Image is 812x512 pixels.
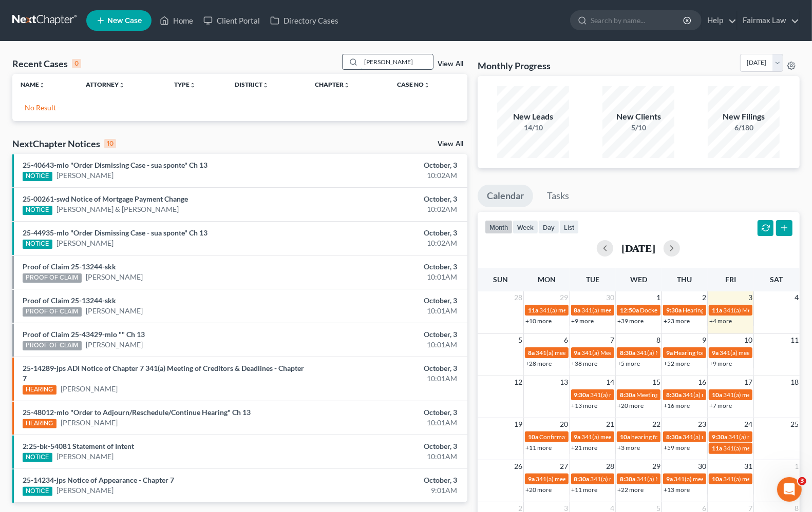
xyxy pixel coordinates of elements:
h2: [DATE] [621,243,655,253]
span: 22 [651,418,662,430]
i: unfold_more [190,82,196,88]
span: 9:30a [712,433,727,441]
button: week [513,220,538,234]
button: day [538,220,559,234]
span: 5 [517,334,523,346]
div: New Clients [602,111,674,123]
span: 27 [559,460,570,472]
div: 10:02AM [319,204,457,214]
span: 8:30a [620,391,635,399]
a: 2:25-bk-54081 Statement of Intent [23,442,134,450]
a: +20 more [617,402,644,409]
span: 13 [559,376,570,388]
a: +28 more [525,360,552,367]
span: 10a [712,391,722,399]
div: 14/10 [497,123,569,133]
span: 30 [697,460,707,472]
span: 4 [794,291,800,304]
a: +52 more [664,360,690,367]
span: 11a [528,306,538,314]
span: 8:30a [620,475,635,483]
span: Hearing for [PERSON_NAME] & [PERSON_NAME] [674,349,808,357]
a: [PERSON_NAME] & [PERSON_NAME] [56,204,179,214]
span: Tue [586,275,599,284]
span: 9:30a [574,391,590,399]
div: October, 3 [319,329,457,340]
a: +13 more [572,402,598,409]
a: Tasks [538,185,578,207]
div: 6/180 [708,123,780,133]
a: +4 more [709,317,732,325]
span: Sat [770,275,783,284]
span: 9a [528,475,535,483]
a: 25-40643-mlo "Order Dismissing Case - sua sponte" Ch 13 [23,161,207,169]
span: 19 [513,418,523,430]
span: 9:30a [666,306,682,314]
div: NOTICE [23,172,52,181]
span: 9a [574,349,581,357]
span: 341(a) Meeting for [PERSON_NAME] and [PERSON_NAME] [636,475,797,483]
span: 20 [559,418,570,430]
span: 2 [701,291,707,304]
span: Wed [630,275,647,284]
span: 7 [609,334,615,346]
a: Help [702,11,737,30]
a: +16 more [664,402,690,409]
span: 26 [513,460,523,472]
span: 341(a) Meeting for [PERSON_NAME] and [PERSON_NAME] [636,349,797,357]
div: October, 3 [319,475,457,485]
div: NOTICE [23,487,52,496]
span: 15 [651,376,662,388]
span: 21 [605,418,615,430]
a: Calendar [478,185,533,207]
span: 9a [574,433,581,441]
div: October, 3 [319,160,457,170]
a: Districtunfold_more [235,81,269,88]
a: +23 more [664,317,690,325]
span: 8:30a [666,391,682,399]
div: NextChapter Notices [12,137,116,150]
span: Docket Text: for [PERSON_NAME] [640,306,732,314]
span: 341(a) meeting for [PERSON_NAME] [683,433,782,441]
span: 341(a) meeting for [PERSON_NAME] [539,306,638,314]
i: unfold_more [262,82,269,88]
a: 25-44935-mlo "Order Dismissing Case - sua sponte" Ch 13 [23,228,207,237]
a: +39 more [617,317,644,325]
div: HEARING [23,385,56,395]
a: [PERSON_NAME] [86,340,143,350]
a: [PERSON_NAME] [86,272,143,282]
span: 9a [666,349,673,357]
a: +22 more [617,486,644,494]
div: PROOF OF CLAIM [23,307,82,317]
span: Mon [538,275,556,284]
button: list [559,220,579,234]
span: 28 [513,291,523,304]
a: +3 more [617,444,640,451]
span: 11 [789,334,800,346]
span: 3 [798,477,806,485]
a: View All [438,141,463,148]
i: unfold_more [39,82,45,88]
div: 10 [104,139,116,148]
span: 24 [743,418,753,430]
a: +9 more [572,317,594,325]
span: 10a [620,433,630,441]
a: +11 more [572,486,598,494]
span: 8 [655,334,662,346]
div: 10:01AM [319,418,457,428]
a: +38 more [572,360,598,367]
span: 9 [701,334,707,346]
div: 10:01AM [319,306,457,316]
span: 341(a) meeting for [PERSON_NAME] [674,475,773,483]
i: unfold_more [344,82,350,88]
span: 17 [743,376,753,388]
a: +20 more [525,486,552,494]
div: 10:01AM [319,272,457,282]
input: Search by name... [361,54,433,69]
a: +59 more [664,444,690,451]
div: Recent Cases [12,57,81,70]
a: View All [438,61,463,68]
div: NOTICE [23,453,52,462]
span: 12:50a [620,306,639,314]
button: month [485,220,513,234]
